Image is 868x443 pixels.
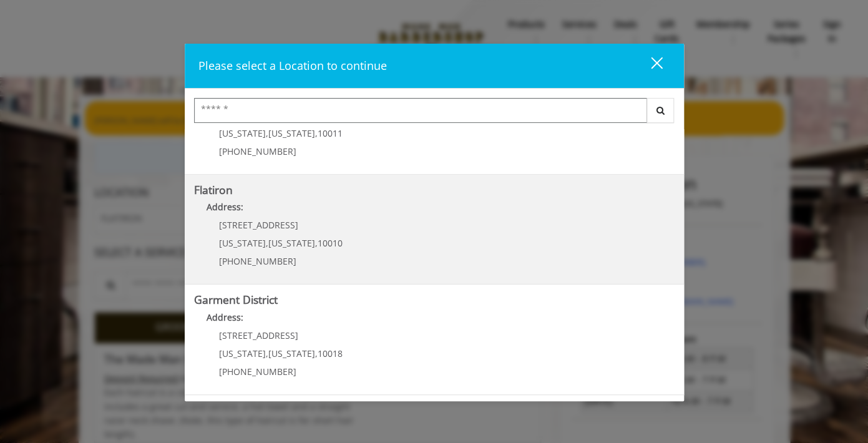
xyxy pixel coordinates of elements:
[219,237,266,249] span: [US_STATE]
[628,53,670,79] button: close dialog
[636,56,661,75] div: close dialog
[268,237,315,249] span: [US_STATE]
[219,348,266,359] span: [US_STATE]
[219,329,298,341] span: [STREET_ADDRESS]
[318,237,343,249] span: 10010
[266,237,268,249] span: ,
[315,237,318,249] span: ,
[318,348,343,359] span: 10018
[219,255,296,267] span: [PHONE_NUMBER]
[266,348,268,359] span: ,
[318,127,343,139] span: 10011
[219,219,298,231] span: [STREET_ADDRESS]
[266,127,268,139] span: ,
[207,311,243,323] b: Address:
[268,348,315,359] span: [US_STATE]
[194,98,675,129] div: Center Select
[207,201,243,213] b: Address:
[315,348,318,359] span: ,
[219,145,296,157] span: [PHONE_NUMBER]
[194,182,233,197] b: Flatiron
[198,58,387,73] span: Please select a Location to continue
[219,127,266,139] span: [US_STATE]
[653,106,668,115] i: Search button
[315,127,318,139] span: ,
[194,292,278,307] b: Garment District
[194,98,647,123] input: Search Center
[219,366,296,377] span: [PHONE_NUMBER]
[268,127,315,139] span: [US_STATE]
